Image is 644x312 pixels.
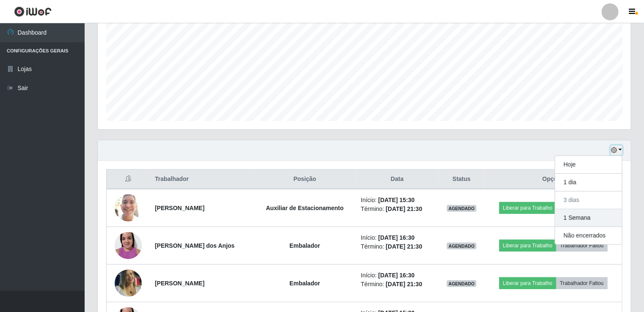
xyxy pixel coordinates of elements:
time: [DATE] 21:30 [386,281,422,287]
span: AGENDADO [447,243,476,249]
button: 1 dia [555,174,622,192]
strong: [PERSON_NAME] [155,280,204,287]
span: AGENDADO [447,280,476,287]
button: Trabalhador Faltou [556,277,608,289]
th: Data [356,170,439,189]
th: Posição [254,170,356,189]
button: Liberar para Trabalho [499,277,556,289]
button: Trabalhador Faltou [556,240,608,252]
img: CoreUI Logo [14,6,52,17]
span: AGENDADO [447,205,476,212]
time: [DATE] 16:30 [378,234,415,241]
strong: Auxiliar de Estacionamento [266,205,344,211]
li: Início: [361,233,434,242]
strong: [PERSON_NAME] [155,205,204,211]
time: [DATE] 15:30 [378,197,415,203]
li: Término: [361,280,434,289]
strong: Embalador [289,280,320,287]
time: [DATE] 16:30 [378,272,415,279]
th: Status [439,170,484,189]
li: Término: [361,242,434,251]
button: Não encerrados [555,227,622,244]
button: 1 Semana [555,209,622,227]
li: Início: [361,271,434,280]
button: Hoje [555,156,622,174]
strong: Embalador [289,242,320,249]
img: 1737249386728.jpeg [115,227,142,263]
img: 1733239406405.jpeg [115,264,142,303]
li: Início: [361,196,434,205]
th: Opções [484,170,622,189]
button: Liberar para Trabalho [499,202,556,214]
time: [DATE] 21:30 [386,205,422,212]
strong: [PERSON_NAME] dos Anjos [155,242,235,249]
img: 1753350914768.jpeg [115,190,142,226]
th: Trabalhador [150,170,254,189]
li: Término: [361,205,434,213]
time: [DATE] 21:30 [386,243,422,250]
button: 3 dias [555,192,622,209]
button: Liberar para Trabalho [499,240,556,252]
